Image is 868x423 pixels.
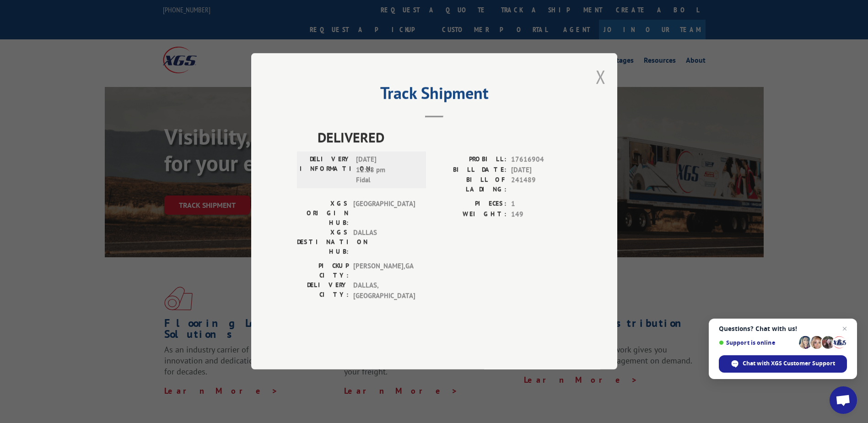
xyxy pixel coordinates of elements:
span: [PERSON_NAME] , GA [353,261,415,281]
div: Open chat [830,386,857,414]
span: DALLAS [353,228,415,257]
span: DELIVERED [318,127,571,148]
label: PROBILL: [434,155,507,165]
span: [DATE] 12:28 pm Fidal [356,155,418,186]
span: Chat with XGS Customer Support [743,359,835,368]
label: BILL DATE: [434,165,507,175]
button: Close modal [596,65,606,89]
label: PICKUP CITY: [297,261,349,281]
label: BILL OF LADING: [434,175,507,195]
label: DELIVERY CITY: [297,281,349,301]
span: DALLAS , [GEOGRAPHIC_DATA] [353,281,415,301]
label: XGS ORIGIN HUB: [297,199,349,228]
label: XGS DESTINATION HUB: [297,228,349,257]
span: Close chat [839,323,850,334]
label: DELIVERY INFORMATION: [300,155,351,186]
span: [DATE] [511,165,571,175]
div: Chat with XGS Customer Support [719,355,847,373]
span: 149 [511,209,571,220]
span: 17616904 [511,155,571,165]
label: PIECES: [434,199,507,210]
span: Support is online [719,339,796,346]
label: WEIGHT: [434,209,507,220]
span: 1 [511,199,571,210]
span: [GEOGRAPHIC_DATA] [353,199,415,228]
h2: Track Shipment [297,87,571,104]
span: 241489 [511,175,571,195]
span: Questions? Chat with us! [719,325,847,332]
